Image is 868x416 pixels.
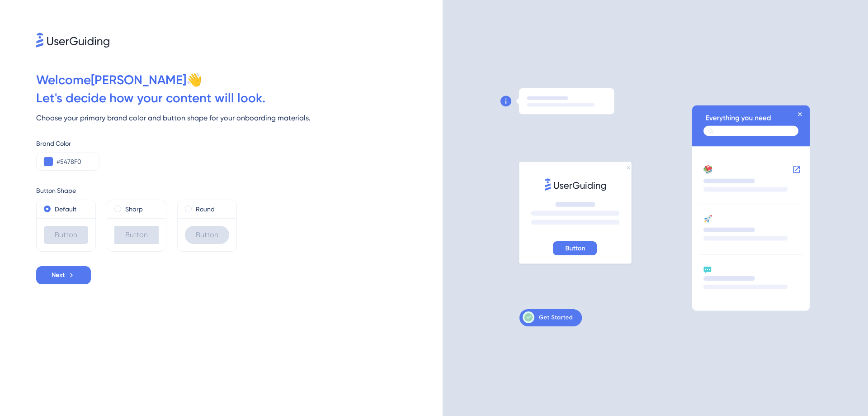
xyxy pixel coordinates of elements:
[185,226,229,244] div: Button
[36,185,443,196] div: Button Shape
[55,204,76,215] label: Default
[52,270,65,281] span: Next
[36,266,91,284] button: Next
[196,204,215,215] label: Round
[114,226,159,244] div: Button
[125,204,143,215] label: Sharp
[830,380,857,407] iframe: UserGuiding AI Assistant Launcher
[44,226,88,244] div: Button
[36,113,443,124] div: Choose your primary brand color and button shape for your onboarding materials.
[36,138,443,149] div: Brand Color
[36,71,443,89] div: Welcome [PERSON_NAME] 👋
[36,89,443,107] div: Let ' s decide how your content will look.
